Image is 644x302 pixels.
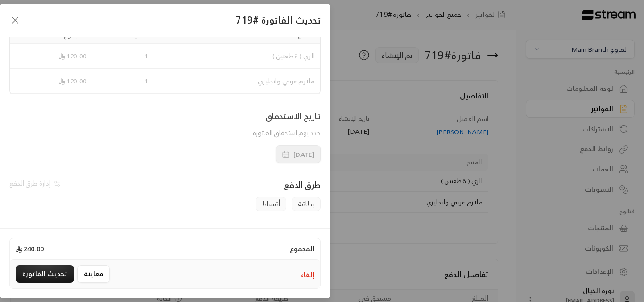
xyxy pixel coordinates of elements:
span: 1 [131,51,148,61]
span: ملازم عربي وانجليزي [258,75,314,87]
span: 120.00 [58,50,87,62]
span: تحديث الفاتورة #719 [236,12,321,28]
span: حدد يوم استحقاق الفاتورة [253,127,321,139]
span: أقساط [256,197,286,211]
div: تاريخ الاستحقاق [253,109,321,122]
span: 120.00 [58,75,87,87]
span: بطاقة [292,197,321,211]
button: معاينة [77,265,110,283]
span: الزي ( قطعتين ) [272,50,314,62]
span: المجموع [290,244,314,253]
button: تحديث الفاتورة [16,265,74,283]
table: Selected Products [9,26,321,94]
span: طرق الدفع [284,177,321,192]
span: 1 [131,76,148,86]
span: 240.00 [16,244,44,253]
button: إلغاء [301,270,314,279]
